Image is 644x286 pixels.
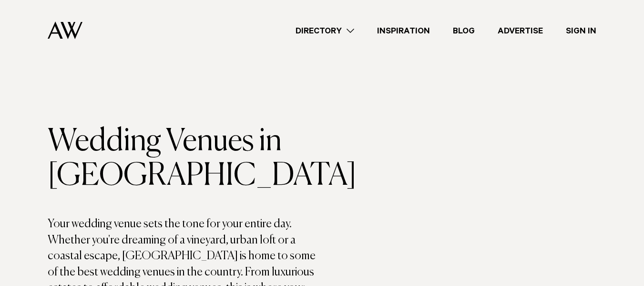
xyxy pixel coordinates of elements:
[441,24,486,37] a: Blog
[486,24,554,37] a: Advertise
[284,24,366,37] a: Directory
[554,24,608,37] a: Sign In
[48,125,322,193] h1: Wedding Venues in [GEOGRAPHIC_DATA]
[48,21,82,39] img: Auckland Weddings Logo
[366,24,441,37] a: Inspiration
